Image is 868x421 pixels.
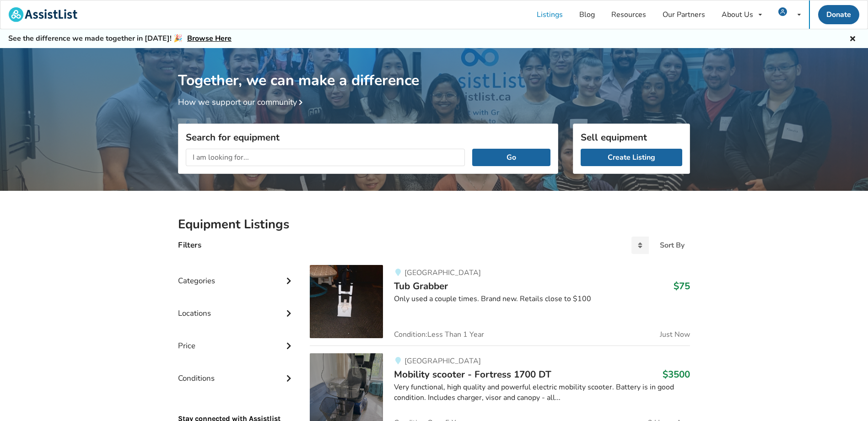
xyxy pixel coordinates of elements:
a: bathroom safety-tub grabber[GEOGRAPHIC_DATA]Tub Grabber$75Only used a couple times. Brand new. Re... [310,265,690,345]
a: Our Partners [654,0,713,29]
input: I am looking for... [186,149,465,166]
a: Listings [528,0,571,29]
span: Just Now [660,331,690,338]
a: Donate [818,5,859,24]
a: Resources [603,0,654,29]
button: Go [472,149,550,166]
h5: See the difference we made together in [DATE]! 🎉 [8,34,232,43]
span: Condition: Less Than 1 Year [394,331,484,338]
div: Conditions [178,355,295,388]
div: About Us [722,11,753,18]
div: Only used a couple times. Brand new. Retails close to $100 [394,294,690,304]
img: user icon [778,7,787,16]
div: Locations [178,290,295,323]
h2: Equipment Listings [178,216,690,232]
h3: $3500 [663,368,690,380]
span: Tub Grabber [394,280,448,292]
h3: $75 [674,280,690,292]
a: Browse Here [187,33,232,43]
div: Price [178,323,295,355]
img: bathroom safety-tub grabber [310,265,383,338]
img: assistlist-logo [9,7,77,22]
span: [GEOGRAPHIC_DATA] [404,356,481,366]
div: Categories [178,258,295,290]
div: Very functional, high quality and powerful electric mobility scooter. Battery is in good conditio... [394,382,690,403]
span: Mobility scooter - Fortress 1700 DT [394,368,551,381]
a: How we support our community [178,97,306,108]
h3: Sell equipment [581,131,682,143]
div: Sort By [660,242,685,249]
h3: Search for equipment [186,131,550,143]
a: Blog [571,0,603,29]
span: [GEOGRAPHIC_DATA] [404,268,481,278]
h1: Together, we can make a difference [178,48,690,90]
a: Create Listing [581,149,682,166]
h4: Filters [178,240,201,250]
